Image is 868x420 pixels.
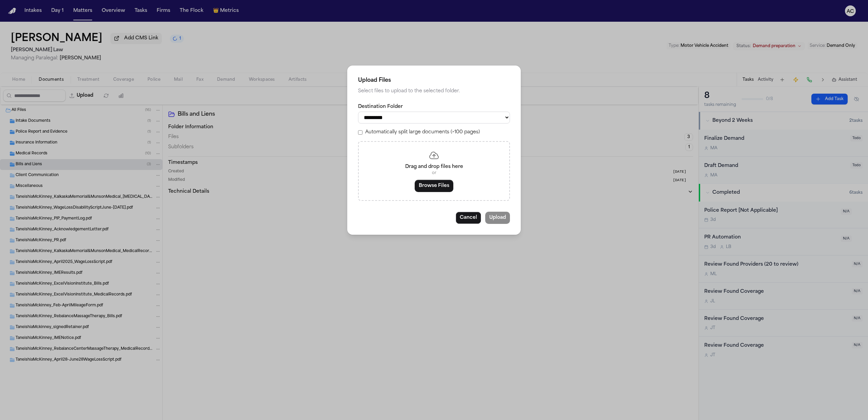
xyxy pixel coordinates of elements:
button: Upload [485,212,510,224]
button: Cancel [456,212,481,224]
button: Browse Files [415,180,453,192]
p: Select files to upload to the selected folder. [358,87,510,95]
p: Drag and drop files here [367,164,501,170]
label: Automatically split large documents (>100 pages) [365,129,480,136]
label: Destination Folder [358,103,510,110]
p: or [367,170,501,176]
h2: Upload Files [358,76,510,84]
